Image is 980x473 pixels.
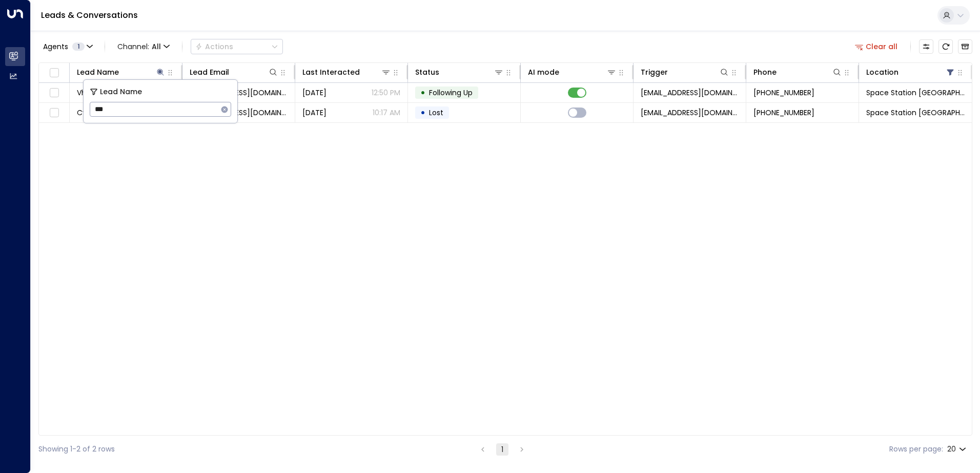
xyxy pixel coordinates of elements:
div: Trigger [641,66,729,78]
div: • [420,84,425,101]
span: Sep 01, 2025 [302,88,326,98]
button: Channel:All [113,39,174,54]
label: Rows per page: [889,444,943,455]
button: Clear all [851,39,902,54]
a: Leads & Conversations [41,9,138,21]
span: kijiroj189@litepax.com [190,88,288,98]
nav: pagination navigation [476,443,528,456]
span: Space Station Swiss Cottage [866,107,965,118]
span: leads@space-station.co.uk [641,107,739,118]
div: AI mode [528,66,617,78]
span: Refresh [938,39,953,54]
div: 20 [947,442,968,457]
span: Cvhj Cvhhg [77,107,118,118]
div: Lead Email [190,66,278,78]
div: Phone [753,66,777,78]
span: Lead Name [100,86,142,98]
div: Lead Email [190,66,229,78]
span: Toggle select all [48,67,60,79]
span: leads@space-station.co.uk [641,88,739,98]
button: Archived Leads [958,39,972,54]
div: Button group with a nested menu [191,39,283,54]
p: 12:50 PM [372,88,400,98]
div: Status [415,66,504,78]
span: +447452123623 [753,88,814,98]
span: 1 [72,42,85,51]
span: +447888888888 [753,107,814,118]
button: page 1 [496,443,508,456]
span: All [152,42,161,51]
button: Actions [191,39,283,54]
span: Vhjvv Chhhv [77,88,121,98]
span: Lost [429,107,443,118]
span: emetoz3@gmail.com [190,107,288,118]
div: Location [866,66,899,78]
div: Last Interacted [302,66,360,78]
span: Aug 06, 2025 [302,107,326,118]
div: Showing 1-2 of 2 rows [38,444,115,455]
div: AI mode [528,66,559,78]
div: Last Interacted [302,66,391,78]
span: Agents [43,43,68,50]
p: 10:17 AM [373,107,400,118]
button: Customize [919,39,933,54]
div: Location [866,66,955,78]
button: Agents1 [38,39,96,54]
div: • [420,104,425,121]
span: Toggle select row [48,106,60,119]
span: Space Station Swiss Cottage [866,88,965,98]
div: Status [415,66,439,78]
div: Phone [753,66,842,78]
div: Actions [195,42,233,51]
div: Lead Name [77,66,119,78]
div: Lead Name [77,66,166,78]
span: Toggle select row [48,87,60,99]
div: Trigger [641,66,668,78]
span: Following Up [429,88,473,98]
span: Channel: [113,39,174,54]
